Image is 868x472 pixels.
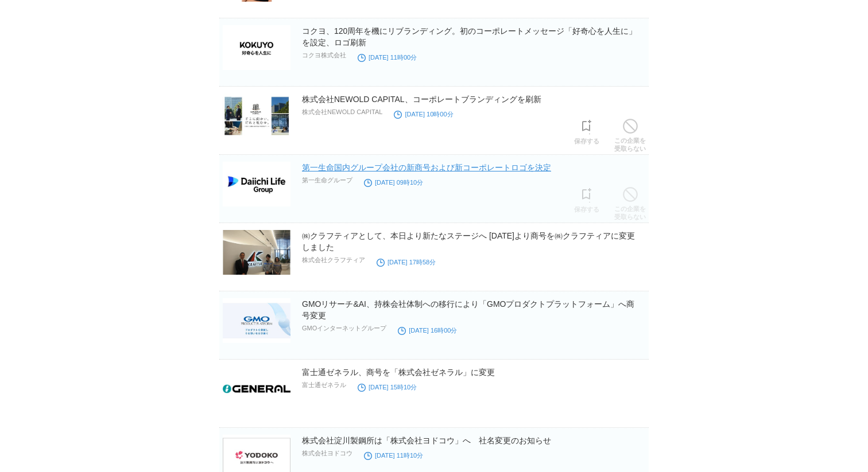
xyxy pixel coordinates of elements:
[302,324,386,333] p: GMOインターネットグループ
[614,184,646,221] a: この企業を受取らない
[574,185,599,213] a: 保存する
[223,25,290,70] img: コクヨ、120周年を機にリブランディング。初のコーポレートメッセージ「好奇⼼を⼈⽣に」を設定、ロゴ刷新
[574,116,599,145] a: 保存する
[223,298,290,343] img: GMOリサーチ&AI、持株会社体制への移行により「GMOプロダクトプラットフォーム」へ商号変更
[398,327,457,334] time: [DATE] 16時00分
[364,179,423,186] time: [DATE] 09時10分
[394,111,453,118] time: [DATE] 10時00分
[358,384,417,391] time: [DATE] 15時10分
[302,163,551,172] a: 第一生命国内グループ会社の新商号および新コーポレートロゴを決定
[302,381,346,389] p: 富士通ゼネラル
[302,256,365,264] p: 株式会社クラフティア
[302,51,346,60] p: コクヨ株式会社
[302,299,634,320] a: GMOリサーチ&AI、持株会社体制への移行により「GMOプロダクトプラットフォーム」へ商号変更
[223,366,290,411] img: 富士通ゼネラル、商号を「株式会社ゼネラル」に変更
[302,231,635,252] a: ㈱クラフティアとして、本日より新たなステージへ [DATE]より商号を㈱クラフティアに変更しました
[302,368,495,377] a: 富士通ゼネラル、商号を「株式会社ゼネラル」に変更
[302,436,551,445] a: 株式会社淀川製鋼所は「株式会社ヨドコウ」へ 社名変更のお知らせ
[223,230,290,275] img: ㈱クラフティアとして、本日より新たなステージへ 2025年10月1日より商号を㈱クラフティアに変更しました
[614,116,646,153] a: この企業を受取らない
[358,54,417,61] time: [DATE] 11時00分
[364,452,423,459] time: [DATE] 11時10分
[302,26,637,47] a: コクヨ、120周年を機にリブランディング。初のコーポレートメッセージ「好奇⼼を⼈⽣に」を設定、ロゴ刷新
[302,176,352,185] p: 第一生命グループ
[302,95,541,104] a: 株式会社NEWOLD CAPITAL、コーポレートブランディングを刷新
[223,93,290,138] img: 株式会社NEWOLD CAPITAL、コーポレートブランディングを刷新
[302,108,382,116] p: 株式会社NEWOLD CAPITAL
[377,259,436,266] time: [DATE] 17時58分
[302,449,352,458] p: 株式会社ヨドコウ
[223,162,290,206] img: 第一生命国内グループ会社の新商号および新コーポレートロゴを決定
